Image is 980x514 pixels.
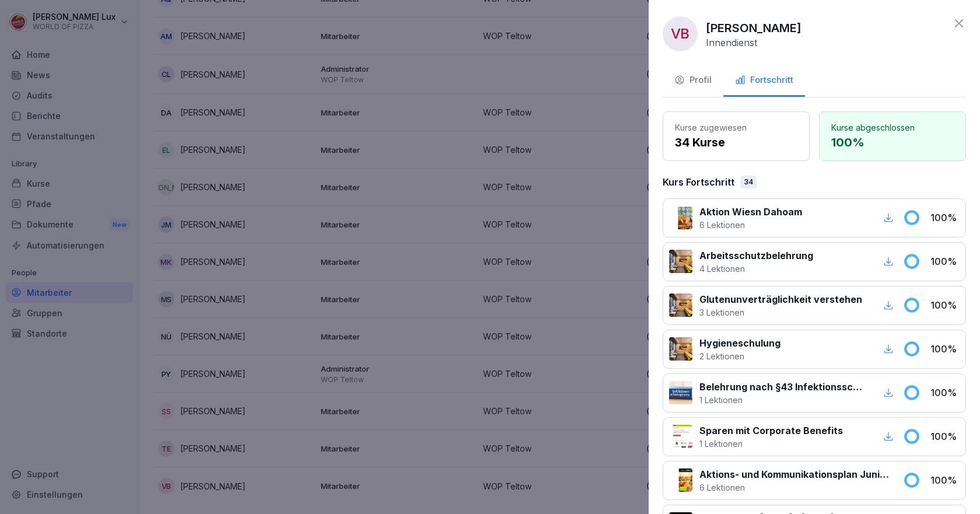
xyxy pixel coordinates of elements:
[699,438,843,450] p: 1 Lektionen
[699,350,780,362] p: 2 Lektionen
[699,336,780,350] p: Hygieneschulung
[663,175,734,189] p: Kurs Fortschritt
[663,65,723,97] button: Profil
[699,424,843,438] p: Sparen mit Corporate Benefits
[706,19,801,37] p: [PERSON_NAME]
[699,249,813,263] p: Arbeitsschutzbelehrung
[831,121,954,134] p: Kurse abgeschlossen
[930,473,960,487] p: 100 %
[740,176,757,188] div: 34
[930,254,960,268] p: 100 %
[723,65,805,97] button: Fortschritt
[930,211,960,225] p: 100 %
[699,306,862,319] p: 3 Lektionen
[699,380,867,394] p: Belehrung nach §43 Infektionsschutzgesetz
[699,481,889,494] p: 6 Lektionen
[675,121,797,134] p: Kurse zugewiesen
[663,16,698,51] div: VB
[930,298,960,312] p: 100 %
[699,219,802,231] p: 6 Lektionen
[930,429,960,443] p: 100 %
[930,342,960,356] p: 100 %
[674,74,712,87] div: Profil
[699,292,862,306] p: Glutenunverträglichkeit verstehen
[675,134,797,151] p: 34 Kurse
[930,386,960,400] p: 100 %
[699,205,802,219] p: Aktion Wiesn Dahoam
[831,134,954,151] p: 100 %
[699,467,889,481] p: Aktions- und Kommunikationsplan Juni bis August
[706,37,757,48] p: Innendienst
[699,263,813,275] p: 4 Lektionen
[699,394,867,406] p: 1 Lektionen
[735,74,793,87] div: Fortschritt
